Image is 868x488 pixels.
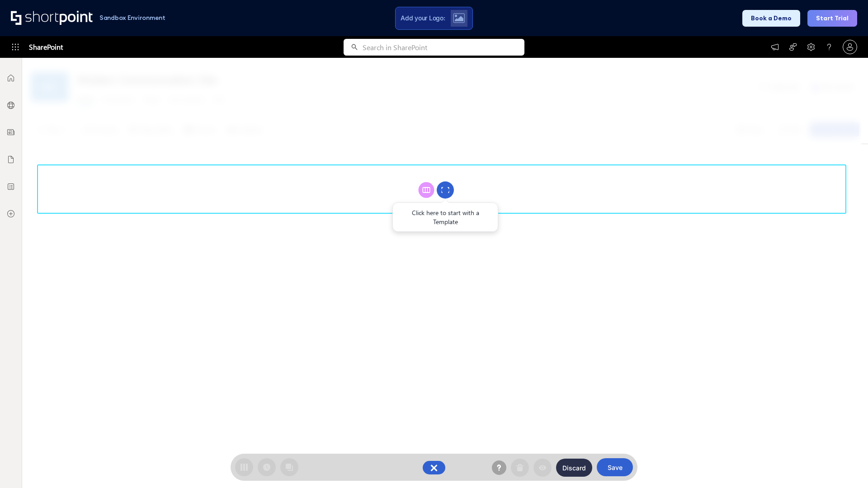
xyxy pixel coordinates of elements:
[556,459,592,477] button: Discard
[823,445,868,488] iframe: Chat Widget
[363,39,524,56] input: Search in SharePoint
[401,14,445,22] span: Add your Logo:
[453,13,465,23] img: Upload logo
[29,36,63,58] span: SharePoint
[99,15,165,20] h1: Sandbox Environment
[597,458,633,476] button: Save
[807,10,857,27] button: Start Trial
[742,10,800,27] button: Book a Demo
